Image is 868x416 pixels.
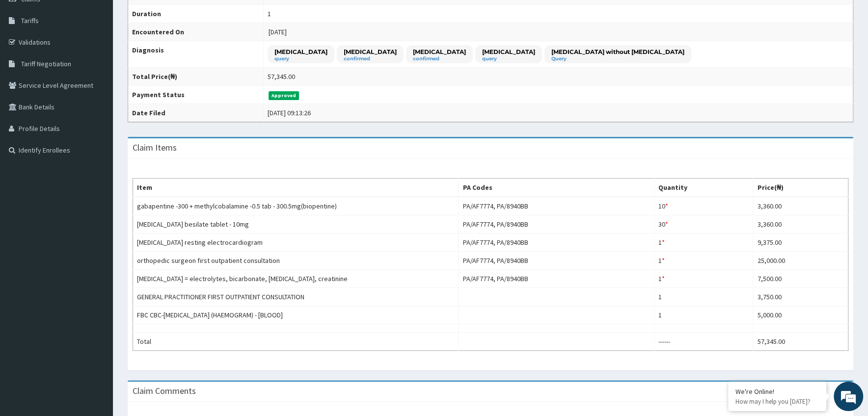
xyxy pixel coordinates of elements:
[5,268,187,302] textarea: Type your message and hit 'Enter'
[551,56,684,61] small: Query
[133,252,459,270] td: orthopedic surgeon first outpatient consultation
[57,124,136,223] span: We're online!
[21,16,39,25] span: Tariffs
[268,108,311,118] div: [DATE] 09:13:26
[654,252,753,270] td: 1
[753,270,848,288] td: 7,500.00
[654,306,753,324] td: 1
[133,143,177,152] h3: Claim Items
[654,234,753,252] td: 1
[753,333,848,351] td: 57,345.00
[753,306,848,324] td: 5,000.00
[459,197,654,215] td: PA/AF7774, PA/8940BB
[735,397,819,406] p: How may I help you today?
[753,234,848,252] td: 9,375.00
[413,48,466,56] p: [MEDICAL_DATA]
[18,49,40,74] img: d_794563401_company_1708531726252_794563401
[21,59,71,68] span: Tariff Negotiation
[268,9,271,19] div: 1
[459,215,654,234] td: PA/AF7774, PA/8940BB
[128,104,264,122] th: Date Filed
[133,288,459,306] td: GENERAL PRACTITIONER FIRST OUTPATIENT CONSULTATION
[51,55,165,68] div: Chat with us now
[344,56,397,61] small: confirmed
[459,252,654,270] td: PA/AF7774, PA/8940BB
[413,56,466,61] small: confirmed
[128,68,264,86] th: Total Price(₦)
[133,234,459,252] td: [MEDICAL_DATA] resting electrocardiogram
[753,288,848,306] td: 3,750.00
[735,387,819,396] div: We're Online!
[654,215,753,234] td: 30
[133,333,459,351] td: Total
[128,41,264,68] th: Diagnosis
[161,5,185,28] div: Minimize live chat window
[753,252,848,270] td: 25,000.00
[459,234,654,252] td: PA/AF7774, PA/8940BB
[133,387,196,395] h3: Claim Comments
[133,270,459,288] td: [MEDICAL_DATA] = electrolytes, bicarbonate, [MEDICAL_DATA], creatinine
[753,215,848,234] td: 3,360.00
[344,48,397,56] p: [MEDICAL_DATA]
[128,86,264,104] th: Payment Status
[133,197,459,215] td: gabapentine -300 + methylcobalamine -0.5 tab - 300.5mg(biopentine)
[654,197,753,215] td: 10
[269,91,299,100] span: Approved
[274,56,327,61] small: query
[268,72,295,81] div: 57,345.00
[753,179,848,197] th: Price(₦)
[654,270,753,288] td: 1
[753,197,848,215] td: 3,360.00
[654,333,753,351] td: ------
[459,179,654,197] th: PA Codes
[482,48,535,56] p: [MEDICAL_DATA]
[654,288,753,306] td: 1
[274,48,327,56] p: [MEDICAL_DATA]
[482,56,535,61] small: query
[128,5,264,23] th: Duration
[269,27,287,36] span: [DATE]
[133,306,459,324] td: FBC CBC-[MEDICAL_DATA] (HAEMOGRAM) - [BLOOD]
[133,179,459,197] th: Item
[551,48,684,56] p: [MEDICAL_DATA] without [MEDICAL_DATA]
[133,215,459,234] td: [MEDICAL_DATA] besilate tablet - 10mg
[654,179,753,197] th: Quantity
[128,23,264,41] th: Encountered On
[459,270,654,288] td: PA/AF7774, PA/8940BB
